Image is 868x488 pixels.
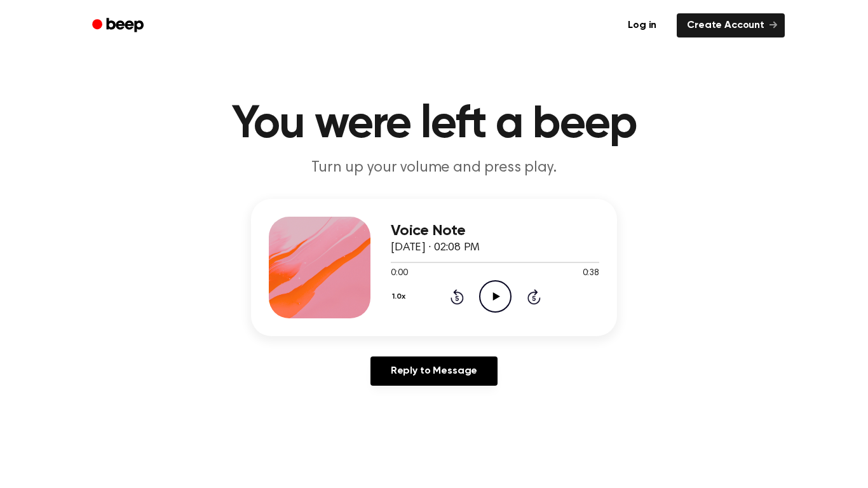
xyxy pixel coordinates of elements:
[370,356,498,386] a: Reply to Message
[615,11,669,40] a: Log in
[109,102,759,147] h1: You were left a beep
[190,158,678,179] p: Turn up your volume and press play.
[391,222,599,240] h3: Voice Note
[391,286,410,308] button: 1.0x
[391,267,407,280] span: 0:00
[677,13,785,37] a: Create Account
[583,267,599,280] span: 0:38
[391,242,480,254] span: [DATE] · 02:08 PM
[83,13,155,38] a: Beep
